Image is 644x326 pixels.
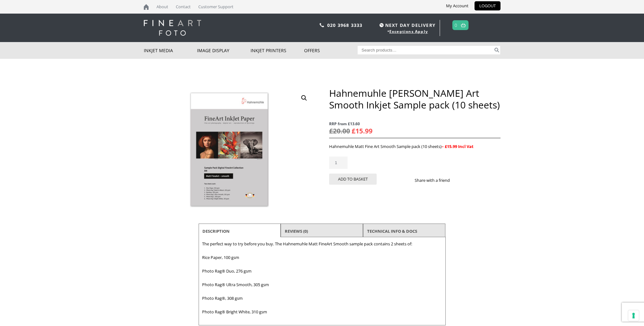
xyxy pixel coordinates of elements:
a: 0 [455,21,457,30]
a: Inkjet Printers [251,42,304,59]
a: LOGOUT [475,1,501,10]
a: View full-screen image gallery [298,92,310,104]
p: Rice Paper, 100 gsm [202,254,442,261]
img: email sharing button [473,178,478,183]
button: Search [493,46,501,54]
strong: – £15.99 Incl Vat [442,144,474,149]
button: Your consent preferences for tracking technologies [628,310,639,321]
span: RRP from £13.60 [329,120,500,127]
a: Description [202,225,230,237]
img: time.svg [379,23,384,27]
p: Photo Rag® Bright White, 310 gsm [202,308,442,316]
bdi: 20.00 [329,126,350,135]
img: basket.svg [461,23,466,27]
p: Hahnemuhle Matt Fine Art Smooth Sample pack (10 sheets) [329,143,500,150]
span: £ [352,126,355,135]
a: Image Display [197,42,251,59]
a: Exceptions Apply [389,29,428,34]
p: Photo Rag® Duo, 276 gsm [202,268,442,275]
p: Photo Rag® Ultra Smooth, 305 gsm [202,281,442,288]
button: Add to basket [329,174,377,185]
img: phone.svg [320,23,324,27]
a: Reviews (0) [285,225,308,237]
img: logo-white.svg [144,20,201,36]
a: Offers [304,42,358,59]
p: Photo Rag®, 308 gsm [202,295,442,302]
img: facebook sharing button [457,178,462,183]
p: Share with a friend [415,177,457,184]
a: TECHNICAL INFO & DOCS [367,225,417,237]
input: Product quantity [329,157,348,169]
span: NEXT DAY DELIVERY [378,22,436,29]
p: The perfect way to try before you buy. The Hahnemuhle Matt FineArt Smooth sample pack contains 2 ... [202,240,442,248]
input: Search products… [358,46,493,54]
a: 020 3968 3333 [327,22,363,28]
bdi: 15.99 [352,126,373,135]
a: My Account [441,1,473,10]
span: £ [329,126,333,135]
img: twitter sharing button [465,178,470,183]
h1: Hahnemuhle [PERSON_NAME] Art Smooth Inkjet Sample pack (10 sheets) [329,87,500,111]
a: Inkjet Media [144,42,197,59]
